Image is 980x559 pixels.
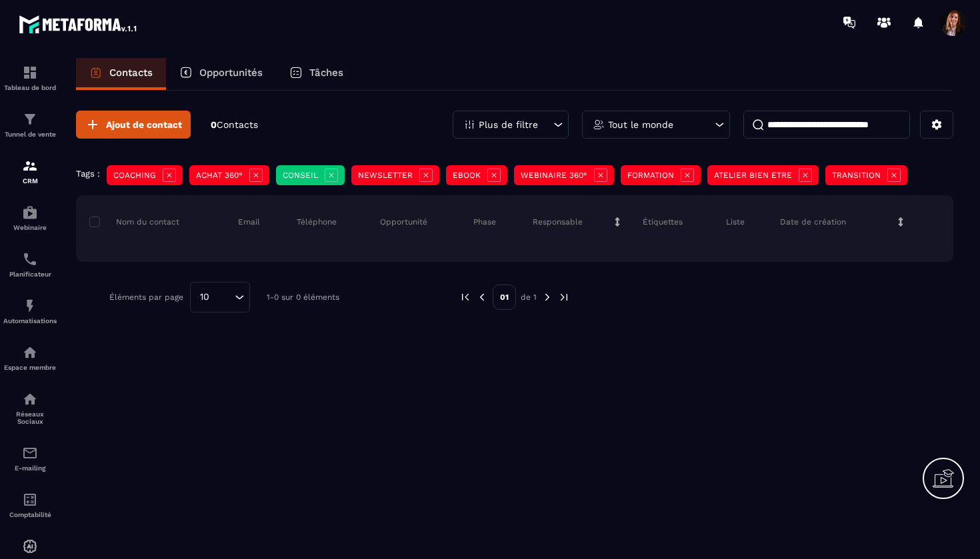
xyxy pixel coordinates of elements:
[627,171,674,180] p: FORMATION
[714,171,792,180] p: ATELIER BIEN ETRE
[22,111,38,127] img: formation
[22,158,38,174] img: formation
[3,195,57,241] a: automationsautomationsWebinaire
[541,291,553,303] img: next
[521,171,587,180] p: WEBINAIRE 360°
[3,241,57,288] a: schedulerschedulerPlanificateur
[109,67,153,79] p: Contacts
[196,171,243,180] p: ACHAT 360°
[113,171,156,180] p: COACHING
[643,217,683,227] p: Étiquettes
[3,410,57,425] p: Réseaux Sociaux
[3,148,57,195] a: formationformationCRM
[533,217,583,227] p: Responsable
[22,492,38,508] img: accountant
[199,67,263,79] p: Opportunités
[358,171,413,180] p: NEWSLETTER
[276,58,357,90] a: Tâches
[166,58,276,90] a: Opportunités
[3,131,57,138] p: Tunnel de vente
[22,391,38,407] img: social-network
[493,284,516,310] p: 01
[3,334,57,381] a: automationsautomationsEspace membre
[109,292,183,302] p: Éléments par page
[3,482,57,528] a: accountantaccountantComptabilité
[473,217,496,227] p: Phase
[3,55,57,101] a: formationformationTableau de bord
[3,177,57,185] p: CRM
[76,169,100,179] p: Tags :
[19,12,139,36] img: logo
[832,171,881,180] p: TRANSITION
[521,292,537,302] p: de 1
[3,364,57,371] p: Espace membre
[3,381,57,435] a: social-networksocial-networkRéseaux Sociaux
[22,205,38,221] img: automations
[89,217,179,227] p: Nom du contact
[106,118,182,131] span: Ajout de contact
[459,291,471,303] img: prev
[76,58,166,90] a: Contacts
[22,251,38,267] img: scheduler
[211,119,258,131] p: 0
[76,111,191,139] button: Ajout de contact
[726,217,745,227] p: Liste
[479,120,538,129] p: Plus de filtre
[476,291,488,303] img: prev
[22,65,38,81] img: formation
[22,344,38,360] img: automations
[3,271,57,278] p: Planificateur
[217,119,258,130] span: Contacts
[309,67,343,79] p: Tâches
[195,290,214,304] span: 10
[380,217,427,227] p: Opportunité
[267,292,339,302] p: 1-0 sur 0 éléments
[214,290,231,304] input: Search for option
[608,120,673,129] p: Tout le monde
[3,435,57,482] a: emailemailE-mailing
[558,291,570,303] img: next
[22,445,38,461] img: email
[3,224,57,231] p: Webinaire
[3,84,57,91] p: Tableau de bord
[3,101,57,148] a: formationformationTunnel de vente
[190,282,250,312] div: Search for option
[283,171,318,180] p: CONSEIL
[3,288,57,334] a: automationsautomationsAutomatisations
[3,511,57,518] p: Comptabilité
[22,538,38,554] img: automations
[453,171,481,180] p: EBOOK
[297,217,337,227] p: Téléphone
[780,217,846,227] p: Date de création
[3,317,57,324] p: Automatisations
[3,464,57,472] p: E-mailing
[238,217,260,227] p: Email
[22,298,38,314] img: automations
